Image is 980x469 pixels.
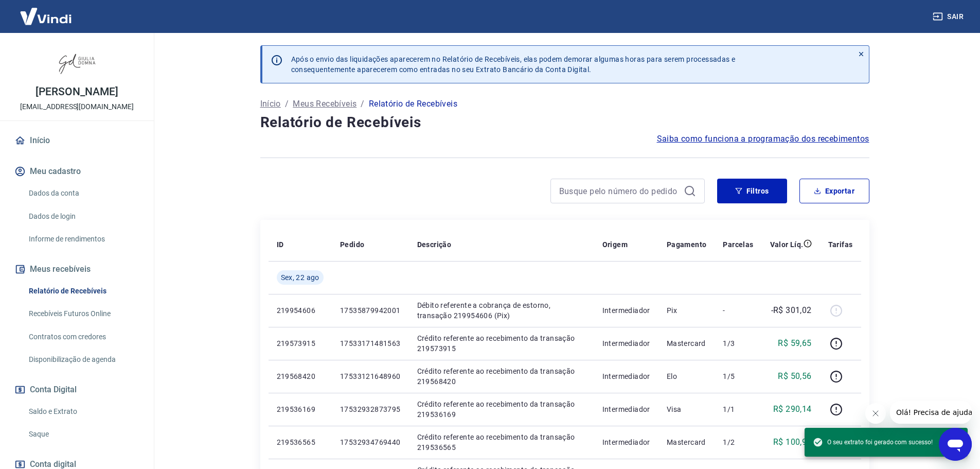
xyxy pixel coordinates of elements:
p: Após o envio das liquidações aparecerem no Relatório de Recebíveis, elas podem demorar algumas ho... [291,54,736,75]
p: 17532934769440 [340,437,401,447]
p: Crédito referente ao recebimento da transação 219573915 [417,333,586,354]
p: Intermediador [602,338,650,349]
p: Parcelas [723,239,753,250]
span: Sex, 22 ago [281,272,319,283]
img: 11efcaa0-b592-4158-bf44-3e3a1f4dab66.jpeg [57,41,98,82]
p: Intermediador [602,371,650,381]
a: Início [260,98,281,110]
a: Contratos com credores [25,326,141,348]
input: Busque pelo número do pedido [559,183,680,199]
p: Crédito referente ao recebimento da transação 219536169 [417,399,586,420]
p: R$ 50,56 [778,370,811,383]
a: Início [12,129,141,152]
p: Relatório de Recebíveis [369,98,457,110]
p: 219568420 [277,371,324,381]
a: Dados de login [25,206,141,227]
p: Crédito referente ao recebimento da transação 219568420 [417,366,586,387]
p: [EMAIL_ADDRESS][DOMAIN_NAME] [20,101,134,112]
p: 1/1 [723,404,753,414]
p: 1/5 [723,371,753,381]
p: Elo [667,371,707,381]
button: Exportar [799,179,869,203]
a: Relatório de Recebíveis [25,281,141,302]
p: Intermediador [602,305,650,316]
button: Meus recebíveis [12,258,141,281]
button: Meu cadastro [12,160,141,183]
span: O seu extrato foi gerado com sucesso! [813,437,933,447]
iframe: Botão para abrir a janela de mensagens [939,428,972,461]
button: Sair [931,7,968,26]
iframe: Mensagem da empresa [890,401,972,424]
p: - [723,305,753,316]
p: 17533171481563 [340,338,401,349]
p: R$ 100,94 [773,436,812,448]
a: Disponibilização de agenda [25,349,141,370]
a: Meus Recebíveis [293,98,357,110]
p: R$ 290,14 [773,403,812,415]
img: Vindi [12,1,79,32]
p: Pix [667,305,707,316]
button: Filtros [717,179,787,203]
p: Pagamento [667,239,707,250]
p: Débito referente a cobrança de estorno, transação 219954606 (Pix) [417,300,586,321]
h4: Relatório de Recebíveis [260,112,869,133]
p: Crédito referente ao recebimento da transação 219536565 [417,432,586,453]
a: Dados da conta [25,183,141,204]
p: / [285,98,289,110]
button: Conta Digital [12,378,141,401]
p: 219536169 [277,404,324,414]
p: 219536565 [277,437,324,447]
p: Pedido [340,239,364,250]
p: Mastercard [667,437,707,447]
p: -R$ 301,02 [771,304,812,317]
p: 17532932873795 [340,404,401,414]
p: 1/3 [723,338,753,349]
span: Olá! Precisa de ajuda? [6,7,86,15]
p: ID [277,239,284,250]
p: Tarifas [828,239,853,250]
p: 219573915 [277,338,324,349]
a: Saldo e Extrato [25,401,141,422]
a: Informe de rendimentos [25,229,141,250]
a: Recebíveis Futuros Online [25,303,141,324]
p: 17533121648960 [340,371,401,381]
iframe: Fechar mensagem [865,403,886,424]
p: 1/2 [723,437,753,447]
p: Origem [602,239,628,250]
p: Descrição [417,239,452,250]
p: R$ 59,65 [778,337,811,350]
p: / [361,98,364,110]
p: 17535879942001 [340,305,401,316]
a: Saque [25,424,141,445]
p: [PERSON_NAME] [35,86,118,97]
p: 219954606 [277,305,324,316]
p: Intermediador [602,437,650,447]
p: Visa [667,404,707,414]
p: Mastercard [667,338,707,349]
p: Valor Líq. [770,239,804,250]
a: Saiba como funciona a programação dos recebimentos [657,133,869,145]
p: Intermediador [602,404,650,414]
